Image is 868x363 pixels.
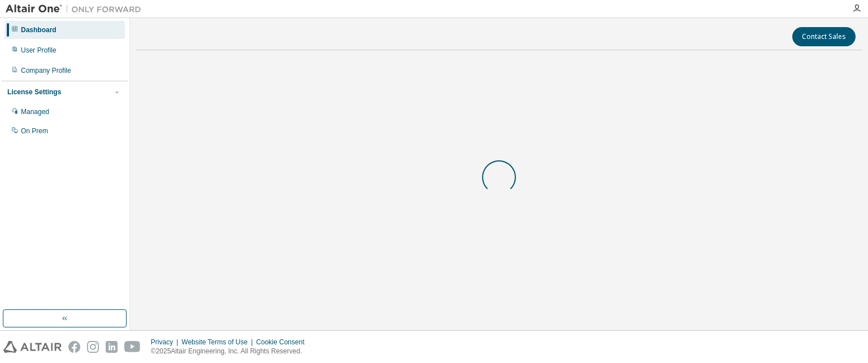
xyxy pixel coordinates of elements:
[21,126,48,135] div: On Prem
[181,338,256,347] div: Website Terms of Use
[3,341,62,353] img: altair_logo.svg
[21,107,49,116] div: Managed
[7,88,61,97] div: License Settings
[106,341,118,353] img: linkedin.svg
[68,341,80,353] img: facebook.svg
[6,3,147,15] img: Altair One
[124,341,141,353] img: youtube.svg
[21,25,57,34] div: Dashboard
[256,338,311,347] div: Cookie Consent
[792,27,856,46] button: Contact Sales
[21,46,57,55] div: User Profile
[87,341,99,353] img: instagram.svg
[21,66,71,75] div: Company Profile
[151,338,181,347] div: Privacy
[151,347,311,356] p: © 2025 Altair Engineering, Inc. All Rights Reserved.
